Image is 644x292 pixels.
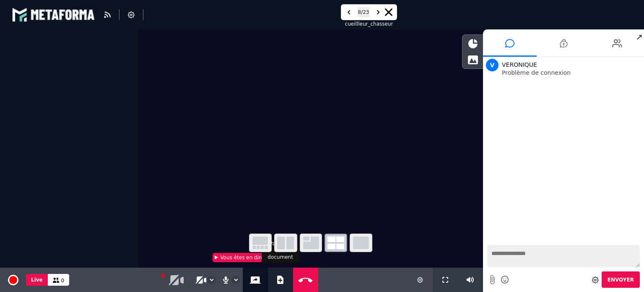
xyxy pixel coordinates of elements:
span: 0 [61,278,65,284]
span: Envoyer [608,277,634,283]
div: cueillleur_chasseur [345,20,393,28]
button: Envoyer [602,271,640,288]
p: 8 / 23 [357,7,370,17]
span: ↗ [634,29,644,45]
span: VERONIQUE [502,61,537,68]
div: Vous êtes en direct [213,253,271,262]
span: V [486,59,499,71]
p: Problème de connexion [502,70,642,76]
button: Live [26,274,48,286]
